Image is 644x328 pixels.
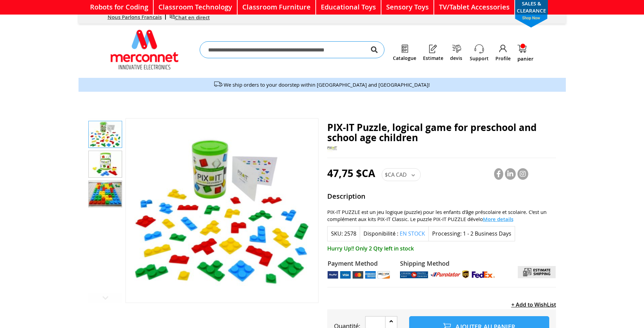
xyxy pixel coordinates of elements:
[111,30,178,69] a: store logo
[327,121,537,145] span: PIX-IT Puzzle, logical game for preschool and school age children
[400,230,425,237] span: En stock
[134,118,309,303] img: PIX-IT Puzzle, logical game for preschool and school age children
[360,226,429,241] div: Disponibilité
[423,56,443,61] a: Estimate
[327,209,556,223] div: PIX-IT PUZZLE est un jeu logique (puzzle) pour les enfants d'âge préscolaire et scolaire. C'est u...
[89,181,122,207] img: PIX-IT Puzzle, logical game for preschool and school age children
[344,230,356,238] div: 2578
[428,44,438,53] img: Estimate
[393,56,416,61] a: Catalogue
[327,192,556,203] strong: Description
[224,81,430,88] a: We ship orders to your doorstep within [GEOGRAPHIC_DATA] and [GEOGRAPHIC_DATA]!
[498,44,508,53] img: Profile.png
[382,168,421,181] div: $CA CAD
[328,259,390,268] strong: Payment Method
[463,230,511,238] div: 1 - 2 Business Days
[432,230,462,237] strong: Processing
[327,148,337,155] a: PIX-IT
[483,216,513,223] span: More details
[400,259,495,268] strong: Shipping Method
[170,14,175,19] img: live chat
[88,148,122,178] div: PIX-IT Puzzle, logical game for preschool and school age children
[517,56,533,61] span: panier
[517,45,533,61] a: panier
[400,44,409,53] img: Catalogue
[363,230,398,237] label: Disponibilité :
[385,171,395,178] span: $CA
[88,118,122,148] div: PIX-IT Puzzle, logical game for preschool and school age children
[170,14,210,21] a: Chat en direct
[495,55,511,62] a: Profile
[470,55,489,62] a: Support
[331,230,343,237] strong: SKU
[89,151,122,177] img: PIX-IT Puzzle, logical game for preschool and school age children
[512,15,551,28] span: shop now
[327,166,375,180] span: 47,75 $CA
[88,178,122,207] div: PIX-IT Puzzle, logical game for preschool and school age children
[396,171,407,178] span: CAD
[327,245,556,253] span: Hurry Up!! Only 2 Qty left in stock
[327,143,337,153] img: PIX-IT
[518,266,556,278] img: calculate estimate shipping
[89,121,122,148] img: PIX-IT Puzzle, logical game for preschool and school age children
[108,14,162,21] a: Nous Parlons Francais
[511,301,556,308] a: + Add to WishList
